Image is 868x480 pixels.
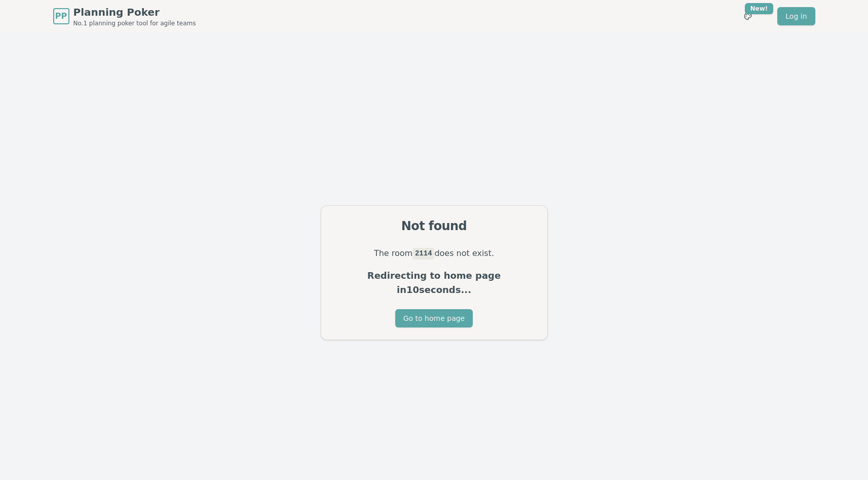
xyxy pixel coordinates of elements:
[73,5,196,19] span: Planning Poker
[333,269,535,297] p: Redirecting to home page in 10 seconds...
[412,248,434,259] code: 2114
[333,218,535,234] div: Not found
[777,7,815,25] a: Log in
[53,5,196,27] a: PPPlanning PokerNo.1 planning poker tool for agile teams
[333,246,535,261] p: The room does not exist.
[395,309,473,327] button: Go to home page
[739,7,757,25] button: New!
[73,19,196,27] span: No.1 planning poker tool for agile teams
[55,10,67,22] span: PP
[745,3,774,14] div: New!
